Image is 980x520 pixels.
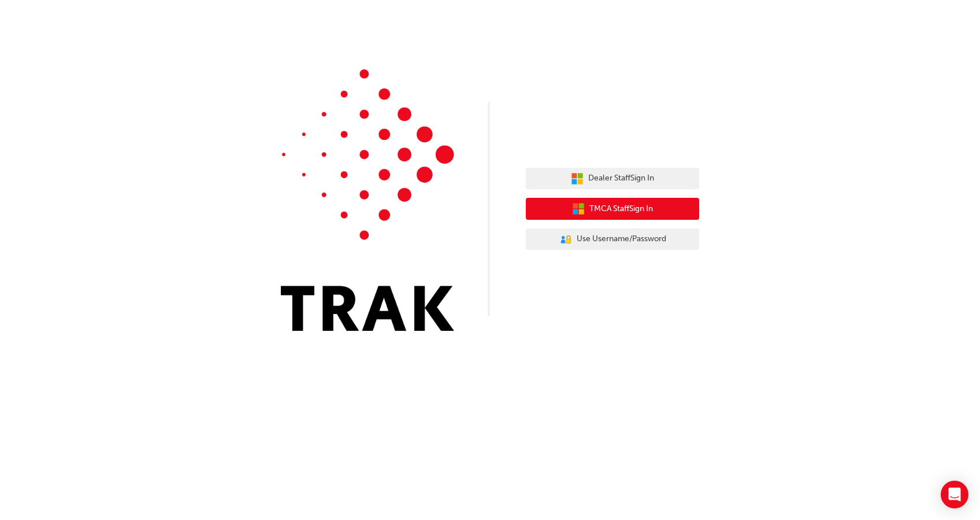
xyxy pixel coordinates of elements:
[281,69,454,331] img: Trak
[589,202,653,216] span: TMCA Staff Sign In
[588,172,654,185] span: Dealer Staff Sign In
[526,228,699,250] button: Use Username/Password
[941,481,968,508] div: Open Intercom Messenger
[577,233,666,246] span: Use Username/Password
[526,168,699,190] button: Dealer StaffSign In
[526,198,699,220] button: TMCA StaffSign In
